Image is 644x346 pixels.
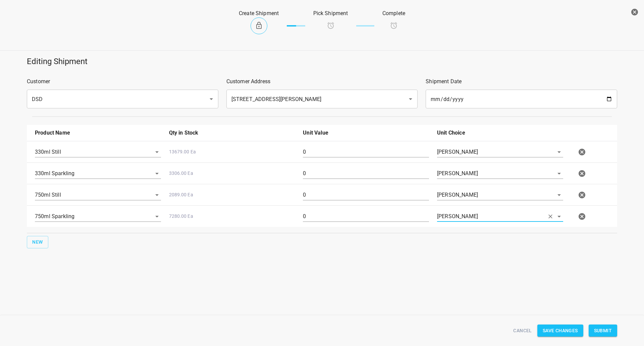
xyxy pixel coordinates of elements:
button: Open [152,147,162,157]
p: Unit Choice [437,129,563,137]
button: New [27,236,48,248]
button: Open [406,94,415,104]
span: Submit [594,327,612,335]
button: Submit [589,325,617,337]
button: Open [554,190,564,200]
p: Customer Address [226,78,418,86]
p: Complete [382,9,405,17]
p: 2089.00 Ea [169,191,295,198]
p: Pick Shipment [313,9,348,17]
button: Open [152,212,162,221]
button: Open [554,169,564,178]
p: 7280.00 Ea [169,213,295,220]
p: Shipment Date [426,78,617,86]
p: Product Name [35,129,161,137]
h5: Editing Shipment [27,56,617,67]
p: Unit Value [303,129,429,137]
button: Open [207,94,216,104]
button: Open [554,147,564,157]
span: New [32,238,43,246]
p: 13679.00 Ea [169,148,295,155]
p: 3306.00 Ea [169,170,295,177]
button: Open [152,190,162,200]
p: Qty in Stock [169,129,295,137]
button: Save Changes [537,325,583,337]
p: Customer [27,78,218,86]
span: Save Changes [543,327,578,335]
p: Create Shipment [239,9,279,17]
button: Open [554,212,564,221]
button: Clear [546,212,555,221]
button: Cancel [511,325,534,337]
span: Cancel [513,327,532,335]
button: Open [152,169,162,178]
